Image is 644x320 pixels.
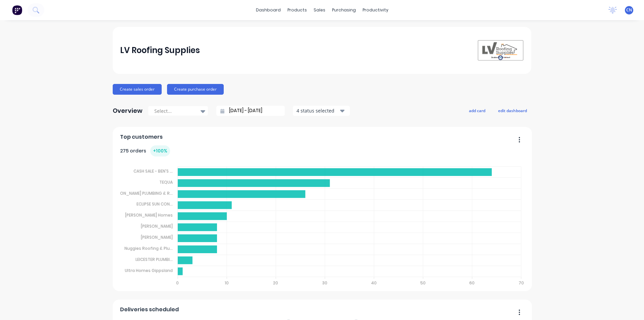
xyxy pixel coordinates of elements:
button: edit dashboard [494,106,531,115]
tspan: CASH SALE - BEN'S ... [133,168,173,174]
div: products [284,5,310,15]
a: dashboard [253,5,284,15]
tspan: [PERSON_NAME] PLUMBING & R... [109,190,173,196]
tspan: ECLIPSE SUN CON... [137,201,173,207]
tspan: TEQUA [159,179,173,185]
tspan: 40 [371,280,377,286]
button: 4 status selected [293,106,350,116]
tspan: 70 [519,280,524,286]
span: Top customers [120,133,163,141]
tspan: 50 [421,280,426,286]
div: + 100 % [150,145,170,156]
div: purchasing [329,5,359,15]
img: LV Roofing Supplies [477,40,524,61]
button: Create purchase order [167,84,224,95]
div: 275 orders [120,145,170,156]
span: CN [626,7,632,13]
div: productivity [359,5,392,15]
button: add card [465,106,490,115]
tspan: 20 [273,280,278,286]
tspan: 10 [224,280,228,286]
tspan: 0 [176,280,179,286]
div: sales [310,5,329,15]
div: Overview [113,104,143,118]
tspan: [PERSON_NAME] Homes [125,212,173,218]
div: 4 status selected [297,107,339,114]
tspan: Ultra Homes Gippsland [125,268,173,273]
tspan: [PERSON_NAME] [141,234,173,240]
tspan: [PERSON_NAME] [141,223,173,229]
div: LV Roofing Supplies [120,44,200,57]
tspan: Nuggies Roofing & Plu... [124,245,173,251]
tspan: LEICESTER PLUMBI... [136,257,173,262]
button: Create sales order [113,84,162,95]
span: Deliveries scheduled [120,306,179,314]
tspan: 60 [470,280,475,286]
tspan: 30 [322,280,327,286]
img: Factory [12,5,22,15]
